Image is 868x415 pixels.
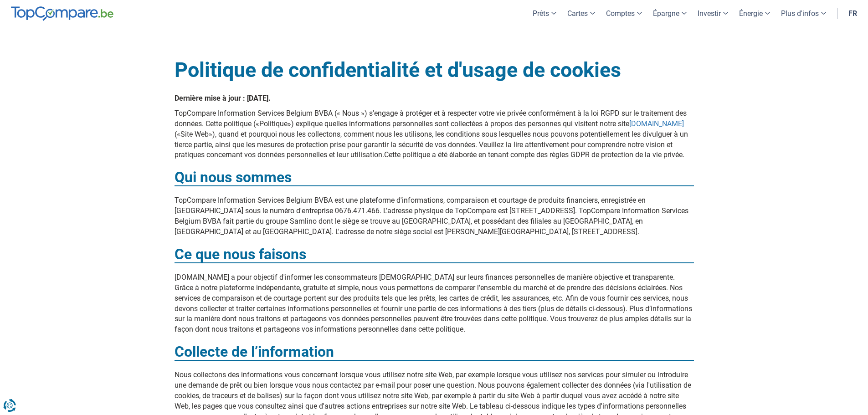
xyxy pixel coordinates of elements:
[175,206,688,236] span: TopCompare Information Services Belgium BVBA fait partie du groupe Samlino dont le siège se trouv...
[175,246,306,263] strong: Ce que nous faisons
[175,119,688,159] span: Cette politique («Politique») explique quelles informations personnelles sont collectées à propos...
[629,119,684,128] a: [DOMAIN_NAME]
[175,169,292,186] strong: Qui nous sommes
[175,94,271,102] span: Dernière mise à jour : [DATE].
[175,273,683,302] span: [DOMAIN_NAME] a pour objectif d'informer les consommateurs [DEMOGRAPHIC_DATA] sur leurs finances ...
[175,343,334,360] strong: Collecte de l’information
[175,109,687,128] span: TopCompare Information Services Belgium BVBA (« Nous ») s'engage à protéger et à respecter votre ...
[175,294,692,323] span: Afin de vous fournir ces services, nous devons collecter et traiter certaines informations person...
[11,6,113,21] img: TopCompare
[175,58,621,82] strong: Politique de confidentialité et d'usage de cookies
[175,196,646,215] span: TopCompare Information Services Belgium BVBA est une plateforme d'informations, comparaison et co...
